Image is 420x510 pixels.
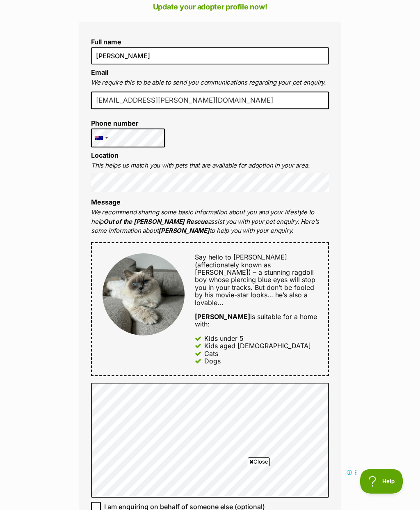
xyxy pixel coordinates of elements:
[91,161,329,170] p: This helps us match you with pets that are available for adoption in your area.
[91,198,121,206] label: Message
[248,457,270,466] span: Close
[103,253,185,335] img: Albert
[91,208,329,236] p: We recommend sharing some basic information about you and your lifestyle to help assist you with ...
[195,312,250,321] strong: [PERSON_NAME]
[204,357,221,365] div: Dogs
[195,253,315,306] span: Say hello to [PERSON_NAME] (affectionately known as [PERSON_NAME]) – a stunning ragdoll boy whose...
[91,68,108,76] label: Email
[91,129,110,147] div: Australia: +61
[204,350,218,357] div: Cats
[91,78,329,87] p: We require this to be able to send you communications regarding your pet enquiry.
[91,151,119,159] label: Location
[153,2,267,11] a: Update your adopter profile now!
[61,469,359,506] iframe: Advertisement
[204,335,244,342] div: Kids under 5
[91,119,165,127] label: Phone number
[158,227,209,234] strong: [PERSON_NAME]
[91,38,329,46] label: Full name
[103,218,208,225] strong: Out of the [PERSON_NAME] Rescue
[91,47,329,64] input: E.g. Jimmy Chew
[195,313,317,328] div: is suitable for a home with:
[204,342,311,349] div: Kids aged [DEMOGRAPHIC_DATA]
[360,469,404,494] iframe: Help Scout Beacon - Open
